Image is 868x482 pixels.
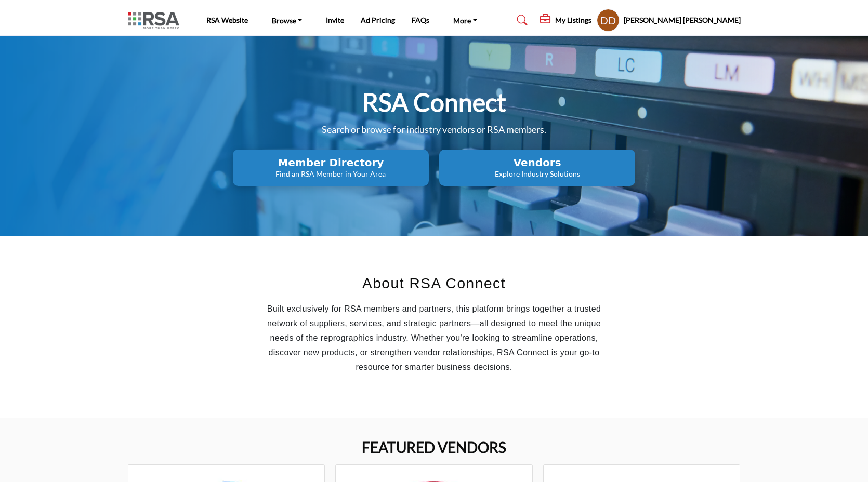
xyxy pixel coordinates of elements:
button: Vendors Explore Industry Solutions [439,150,635,186]
h2: About RSA Connect [255,273,613,294]
span: Search or browse for industry vendors or RSA members. [322,124,546,135]
a: FAQs [412,16,429,24]
h1: RSA Connect [362,86,506,118]
a: More [446,13,484,28]
a: Browse [265,13,310,28]
button: Member Directory Find an RSA Member in Your Area [233,150,429,186]
h2: Vendors [442,156,632,169]
a: Ad Pricing [361,16,395,24]
div: My Listings [540,14,591,26]
h5: My Listings [555,16,591,25]
a: RSA Website [206,16,248,24]
img: Site Logo [128,12,185,29]
a: Search [507,12,534,29]
h2: FEATURED VENDORS [362,439,506,457]
a: Invite [326,16,344,24]
button: Show hide supplier dropdown [597,9,620,32]
p: Explore Industry Solutions [442,169,632,179]
p: Built exclusively for RSA members and partners, this platform brings together a trusted network o... [255,302,613,374]
h2: Member Directory [236,156,426,169]
h5: [PERSON_NAME] [PERSON_NAME] [624,15,741,25]
p: Find an RSA Member in Your Area [236,169,426,179]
